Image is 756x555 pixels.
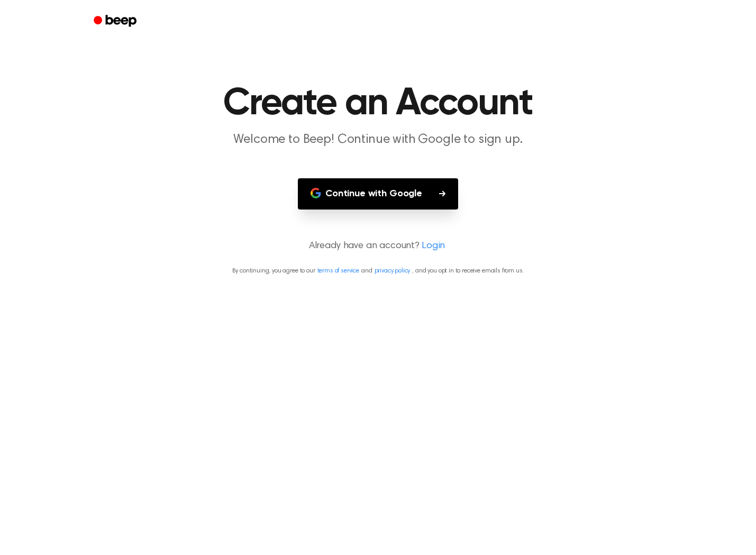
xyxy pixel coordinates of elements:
[13,239,743,253] p: Already have an account?
[298,178,458,210] button: Continue with Google
[375,268,411,274] a: privacy policy
[107,85,649,123] h1: Create an Account
[422,239,445,253] a: Login
[13,266,743,276] p: By continuing, you agree to our and , and you opt in to receive emails from us.
[175,131,581,149] p: Welcome to Beep! Continue with Google to sign up.
[317,268,359,274] a: terms of service
[86,11,146,32] a: Beep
